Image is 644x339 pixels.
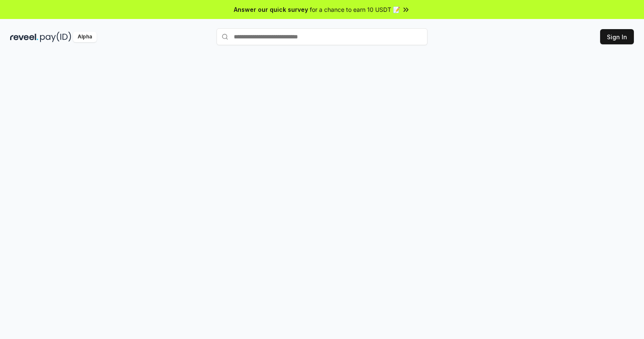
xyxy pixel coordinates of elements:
div: Alpha [73,32,97,42]
button: Sign In [600,29,634,44]
img: pay_id [40,32,71,42]
span: Answer our quick survey [234,5,308,14]
span: for a chance to earn 10 USDT 📝 [310,5,400,14]
img: reveel_dark [10,32,38,42]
